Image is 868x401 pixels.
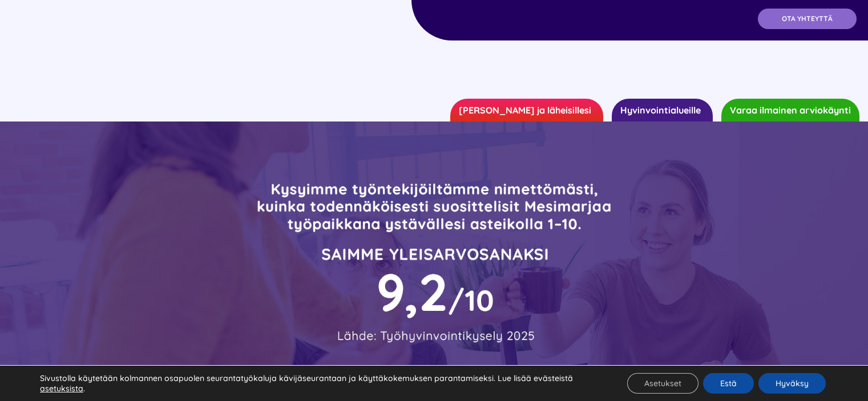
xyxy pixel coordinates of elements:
[450,99,603,121] a: [PERSON_NAME] ja läheisillesi
[40,373,599,394] p: Sivustolla käytetään kolmannen osapuolen seurantatyökaluja kävijäseurantaan ja käyttäkokemuksen p...
[721,99,859,121] a: Varaa ilmainen arviokäynti
[40,383,83,394] button: asetuksista
[758,373,826,394] button: Hyväksy
[703,373,754,394] button: Estä
[782,15,833,23] span: OTA YHTEYTTÄ
[758,9,857,29] a: OTA YHTEYTTÄ
[627,373,699,394] button: Asetukset
[612,99,713,121] a: Hyvinvointialueille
